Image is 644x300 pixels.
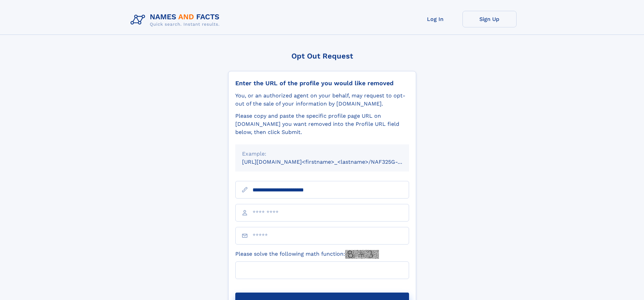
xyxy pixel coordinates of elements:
a: Sign Up [462,11,517,27]
div: Example: [242,150,402,158]
img: Logo Names and Facts [128,11,225,29]
small: [URL][DOMAIN_NAME]<firstname>_<lastname>/NAF325G-xxxxxxxx [242,159,422,165]
div: You, or an authorized agent on your behalf, may request to opt-out of the sale of your informatio... [235,92,409,108]
div: Please copy and paste the specific profile page URL on [DOMAIN_NAME] you want removed into the Pr... [235,112,409,136]
label: Please solve the following math function: [235,250,379,259]
div: Enter the URL of the profile you would like removed [235,79,409,87]
a: Log In [408,11,462,27]
div: Opt Out Request [228,52,416,60]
